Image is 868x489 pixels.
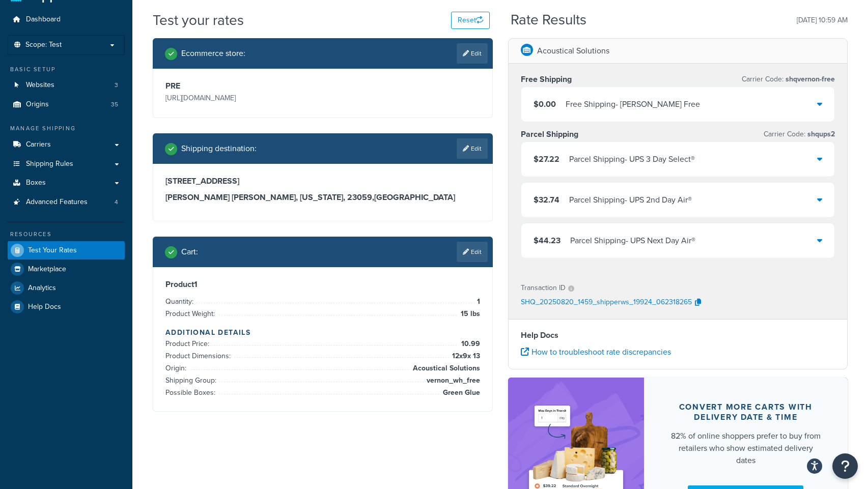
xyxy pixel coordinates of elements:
[8,298,125,316] a: Help Docs
[165,91,320,105] p: [URL][DOMAIN_NAME]
[115,81,118,90] span: 3
[8,230,125,239] div: Resources
[783,74,835,84] span: shqvernon-free
[569,193,692,207] div: Parcel Shipping - UPS 2nd Day Air®
[153,10,244,30] h1: Test your rates
[668,402,824,422] div: Convert more carts with delivery date & time
[8,260,125,278] a: Marketplace
[570,234,695,248] div: Parcel Shipping - UPS Next Day Air®
[457,43,488,64] a: Edit
[26,198,88,207] span: Advanced Features
[797,13,848,27] p: [DATE] 10:59 AM
[8,10,125,29] a: Dashboard
[28,246,77,255] span: Test Your Rates
[8,155,125,174] a: Shipping Rules
[26,179,46,187] span: Boxes
[668,430,824,467] div: 82% of online shoppers prefer to buy from retailers who show estimated delivery dates
[181,144,257,153] h2: Shipping destination :
[26,100,49,109] span: Origins
[165,296,196,307] span: Quantity:
[8,241,125,260] a: Test Your Rates
[165,279,480,290] h3: Product 1
[165,81,320,91] h3: PRE
[28,265,66,274] span: Marketplace
[165,351,233,361] span: Product Dimensions:
[165,176,480,186] h3: [STREET_ADDRESS]
[25,41,62,49] span: Scope: Test
[8,135,125,154] a: Carriers
[569,152,695,166] div: Parcel Shipping - UPS 3 Day Select®
[410,362,480,375] span: Acoustical Solutions
[181,247,198,256] h2: Cart :
[8,76,125,95] li: Websites
[534,98,556,110] span: $0.00
[521,295,692,310] p: SHQ_20250820_1459_shipperws_19924_062318265
[534,235,561,246] span: $44.23
[457,242,488,262] a: Edit
[424,375,480,387] span: vernon_wh_free
[165,387,218,398] span: Possible Boxes:
[26,81,54,90] span: Websites
[805,129,835,139] span: shqups2
[28,284,56,293] span: Analytics
[8,95,125,114] li: Origins
[537,44,609,58] p: Acoustical Solutions
[8,193,125,212] li: Advanced Features
[8,193,125,212] a: Advanced Features4
[457,138,488,159] a: Edit
[832,453,858,479] button: Open Resource Center
[111,100,118,109] span: 35
[458,308,480,320] span: 15 lbs
[511,12,586,28] h2: Rate Results
[26,15,61,24] span: Dashboard
[28,303,61,311] span: Help Docs
[165,308,217,319] span: Product Weight:
[521,74,572,84] h3: Free Shipping
[459,338,480,350] span: 10.99
[451,12,490,29] button: Reset
[440,387,480,399] span: Green Glue
[165,338,212,349] span: Product Price:
[742,72,835,87] p: Carrier Code:
[534,194,559,206] span: $32.74
[534,153,559,165] span: $27.22
[450,350,480,362] span: 12 x 9 x 13
[165,375,219,386] span: Shipping Group:
[8,76,125,95] a: Websites3
[566,97,700,111] div: Free Shipping - [PERSON_NAME] Free
[165,327,480,338] h4: Additional Details
[8,95,125,114] a: Origins35
[26,140,51,149] span: Carriers
[165,192,480,203] h3: [PERSON_NAME] [PERSON_NAME], [US_STATE], 23059 , [GEOGRAPHIC_DATA]
[8,65,125,74] div: Basic Setup
[521,129,578,139] h3: Parcel Shipping
[8,124,125,133] div: Manage Shipping
[181,49,245,58] h2: Ecommerce store :
[8,174,125,192] a: Boxes
[521,329,835,341] h4: Help Docs
[521,346,671,358] a: How to troubleshoot rate discrepancies
[115,198,118,207] span: 4
[165,363,189,373] span: Origin:
[521,281,566,295] p: Transaction ID
[474,296,480,308] span: 1
[8,279,125,297] a: Analytics
[26,160,73,168] span: Shipping Rules
[764,127,835,141] p: Carrier Code:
